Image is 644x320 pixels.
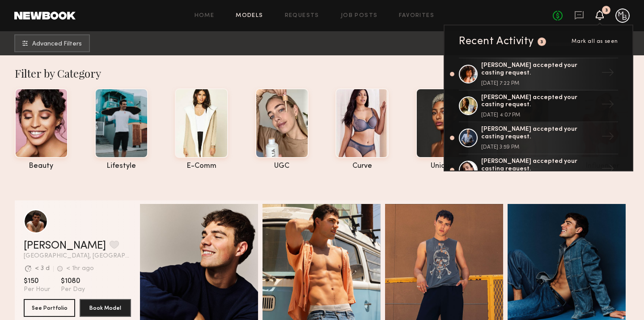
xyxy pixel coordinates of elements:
[605,8,608,13] div: 3
[24,277,50,286] span: $150
[597,62,618,86] div: →
[459,122,618,154] a: [PERSON_NAME] accepted your casting request.[DATE] 3:59 PM→
[481,94,597,109] div: [PERSON_NAME] accepted your casting request.
[481,126,597,141] div: [PERSON_NAME] accepted your casting request.
[341,13,378,19] a: Job Posts
[416,162,469,170] div: unique
[24,253,131,259] span: [GEOGRAPHIC_DATA], [GEOGRAPHIC_DATA]
[459,91,618,123] a: [PERSON_NAME] accepted your casting request.[DATE] 4:07 PM→
[255,162,309,170] div: UGC
[61,286,85,294] span: Per Day
[95,162,148,170] div: lifestyle
[481,145,597,150] div: [DATE] 3:59 PM
[66,266,94,272] div: < 1hr ago
[399,13,434,19] a: Favorites
[14,34,90,52] button: Advanced Filters
[80,299,131,317] button: Book Model
[335,162,389,170] div: curve
[459,36,534,47] div: Recent Activity
[61,277,85,286] span: $1080
[285,13,319,19] a: Requests
[24,286,50,294] span: Per Hour
[597,126,618,150] div: →
[15,66,630,80] div: Filter by Category
[481,62,597,77] div: [PERSON_NAME] accepted your casting request.
[24,241,106,251] a: [PERSON_NAME]
[572,39,618,44] span: Mark all as seen
[35,266,50,272] div: < 3 d
[236,13,263,19] a: Models
[175,162,228,170] div: e-comm
[481,158,597,173] div: [PERSON_NAME] accepted your casting request.
[32,41,82,47] span: Advanced Filters
[481,81,597,86] div: [DATE] 7:22 PM
[15,162,68,170] div: beauty
[540,40,543,45] div: 3
[597,158,618,182] div: →
[597,94,618,117] div: →
[481,112,597,118] div: [DATE] 4:07 PM
[24,299,75,317] button: See Portfolio
[459,58,618,91] a: [PERSON_NAME] accepted your casting request.[DATE] 7:22 PM→
[459,154,618,187] a: [PERSON_NAME] accepted your casting request.→
[195,13,215,19] a: Home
